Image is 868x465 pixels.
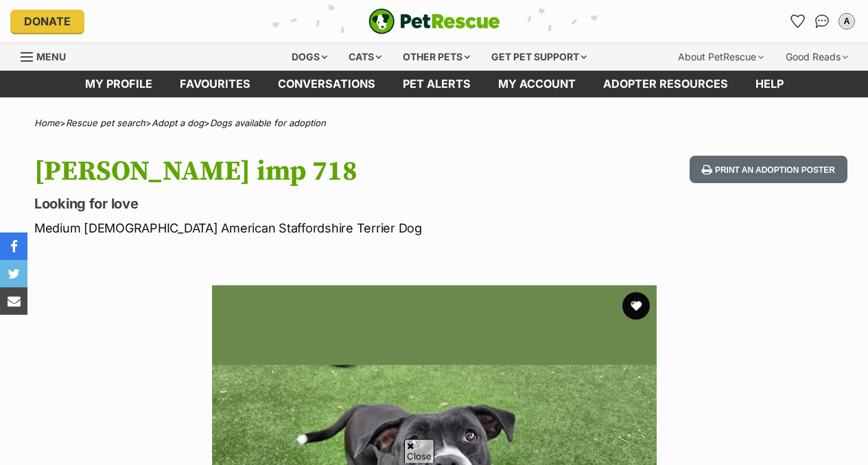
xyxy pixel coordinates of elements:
a: Adopt a dog [152,117,204,128]
a: Home [34,117,60,128]
h1: [PERSON_NAME] imp 718 [34,156,530,187]
a: Conversations [811,10,833,32]
img: chat-41dd97257d64d25036548639549fe6c8038ab92f7586957e7f3b1b290dea8141.svg [815,14,830,28]
p: Medium [DEMOGRAPHIC_DATA] American Staffordshire Terrier Dog [34,219,530,237]
a: Menu [21,43,75,68]
a: Dogs available for adoption [210,117,326,128]
img: logo-e224e6f780fb5917bec1dbf3a21bbac754714ae5b6737aabdf751b685950b380.svg [368,8,500,34]
a: My account [484,71,589,97]
a: Help [742,71,797,97]
button: Print an adoption poster [690,156,847,184]
p: Looking for love [34,194,530,213]
div: Good Reads [776,43,858,71]
a: Favourites [166,71,264,97]
button: My account [836,10,858,32]
a: conversations [264,71,389,97]
div: Other pets [393,43,480,71]
div: A [840,14,854,28]
div: Cats [339,43,391,71]
a: Adopter resources [589,71,742,97]
span: Menu [36,51,66,62]
a: Donate [10,10,84,33]
span: Close [404,439,434,463]
div: Dogs [282,43,337,71]
a: Favourites [786,10,808,32]
a: Pet alerts [389,71,484,97]
div: About PetRescue [668,43,773,71]
a: My profile [71,71,166,97]
ul: Account quick links [786,10,858,32]
button: favourite [622,292,650,320]
a: Rescue pet search [66,117,145,128]
div: Get pet support [482,43,596,71]
a: PetRescue [368,8,500,34]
